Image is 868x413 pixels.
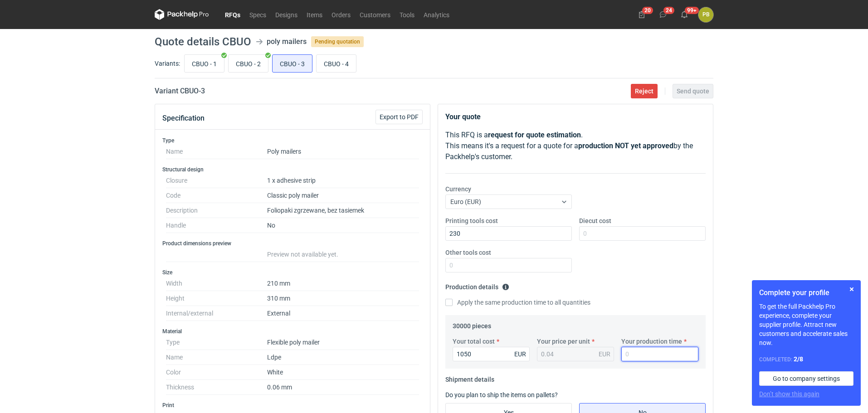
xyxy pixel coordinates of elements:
a: Items [302,9,327,20]
label: Other tools cost [445,248,491,257]
h3: Size [162,269,423,276]
button: Skip for now [846,284,857,295]
input: 0 [445,226,572,241]
button: 20 [634,7,649,22]
div: Completed: [759,355,853,364]
dd: 0.06 mm [267,380,419,395]
legend: Production details [445,280,509,291]
span: Export to PDF [380,114,419,120]
dd: Poly mailers [267,144,419,159]
span: Preview not available yet. [267,251,338,258]
div: EUR [514,350,526,359]
button: 24 [656,7,670,22]
div: poly mailers [267,36,307,47]
dt: Name [166,144,267,159]
dd: 310 mm [267,291,419,306]
span: Euro (EUR) [450,198,481,205]
input: 0 [621,347,698,361]
dt: Description [166,203,267,218]
label: Do you plan to ship the items on pallets? [445,391,558,398]
dt: Code [166,188,267,203]
a: Go to company settings [759,371,853,386]
h3: Type [162,137,423,144]
a: RFQs [220,9,245,20]
label: CBUO - 4 [316,54,356,73]
dd: 1 x adhesive strip [267,173,419,188]
button: PB [698,7,713,22]
dd: White [267,365,419,380]
svg: Packhelp Pro [155,9,209,20]
p: This RFQ is a . This means it's a request for a quote for a by the Packhelp's customer. [445,130,706,162]
h3: Structural design [162,166,423,173]
dd: Foliopaki zgrzewane, bez tasiemek [267,203,419,218]
label: Apply the same production time to all quantities [445,298,590,307]
label: CBUO - 3 [272,54,312,73]
span: Reject [635,88,653,94]
h3: Material [162,328,423,335]
dt: Handle [166,218,267,233]
dt: Width [166,276,267,291]
dt: Name [166,350,267,365]
span: Send quote [677,88,709,94]
dd: No [267,218,419,233]
dt: Color [166,365,267,380]
div: EUR [599,350,610,359]
legend: Shipment details [445,372,494,383]
label: Diecut cost [579,216,611,225]
h3: Product dimensions preview [162,240,423,247]
label: Your total cost [453,337,495,346]
a: Analytics [419,9,454,20]
dt: Internal/external [166,306,267,321]
dt: Thickness [166,380,267,395]
legend: 30000 pieces [453,319,491,330]
strong: 2 / 8 [794,355,803,363]
p: To get the full Packhelp Pro experience, complete your supplier profile. Attract new customers an... [759,302,853,347]
input: 0 [453,347,530,361]
strong: request for quote estimation [488,131,581,139]
input: 0 [445,258,572,272]
span: Pending quotation [311,36,364,47]
button: 99+ [677,7,692,22]
label: Currency [445,185,471,194]
label: Your production time [621,337,682,346]
a: Customers [355,9,395,20]
label: Printing tools cost [445,216,498,225]
dd: External [267,306,419,321]
h1: Complete your profile [759,287,853,298]
button: Reject [631,84,658,98]
dd: Ldpe [267,350,419,365]
button: Don’t show this again [759,389,819,398]
button: Specification [162,107,205,129]
input: 0 [579,226,706,241]
dd: Classic poly mailer [267,188,419,203]
button: Export to PDF [375,110,423,124]
dd: 210 mm [267,276,419,291]
strong: Your quote [445,112,481,121]
div: Piotr Bożek [698,7,713,22]
dt: Closure [166,173,267,188]
a: Specs [245,9,271,20]
h2: Variant CBUO - 3 [155,86,205,97]
label: CBUO - 2 [228,54,268,73]
a: Designs [271,9,302,20]
label: Your price per unit [537,337,590,346]
h3: Print [162,402,423,409]
a: Tools [395,9,419,20]
dt: Type [166,335,267,350]
a: Orders [327,9,355,20]
h1: Quote details CBUO [155,36,251,47]
dd: Flexible poly mailer [267,335,419,350]
button: Send quote [673,84,713,98]
dt: Height [166,291,267,306]
strong: production NOT yet approved [578,141,673,150]
label: CBUO - 1 [184,54,224,73]
label: Variants: [155,59,180,68]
